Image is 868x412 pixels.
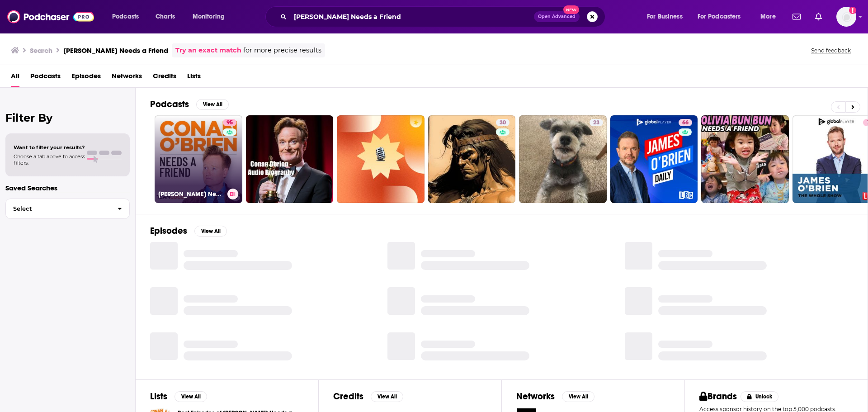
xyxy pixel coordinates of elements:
a: 66 [679,119,692,126]
a: Charts [150,9,180,24]
h2: Lists [150,391,167,402]
h3: Search [30,46,52,55]
span: Podcasts [112,10,139,23]
a: CreditsView All [333,391,403,402]
a: Networks [112,69,142,87]
a: EpisodesView All [150,225,227,237]
span: Open Advanced [538,14,576,19]
button: open menu [692,9,754,24]
a: Podcasts [30,69,61,87]
span: 23 [593,118,599,128]
a: 23 [519,115,607,203]
button: Send feedback [808,47,854,54]
a: NetworksView All [516,391,594,402]
span: Monitoring [193,10,225,23]
button: Unlock [741,391,779,402]
h2: Credits [333,391,363,402]
button: open menu [641,9,694,24]
h2: Filter By [5,111,130,124]
button: Show profile menu [836,7,856,27]
a: Episodes [71,69,101,87]
button: Select [5,199,130,219]
h3: [PERSON_NAME] Needs A Friend [158,190,224,198]
a: Try an exact match [175,45,241,56]
button: Open AdvancedNew [534,11,580,22]
span: for more precise results [243,45,321,56]
h2: Episodes [150,225,187,237]
div: Search podcasts, credits, & more... [274,6,614,27]
input: Search podcasts, credits, & more... [290,9,534,24]
span: Charts [156,10,175,23]
span: Select [6,206,110,212]
button: View All [196,99,229,110]
h3: [PERSON_NAME] Needs a Friend [63,46,168,55]
button: View All [371,391,403,402]
span: For Podcasters [698,10,741,23]
img: User Profile [836,7,856,27]
span: Logged in as megcassidy [836,7,856,27]
span: For Business [647,10,683,23]
button: View All [175,391,207,402]
a: PodcastsView All [150,99,229,110]
a: 23 [590,119,603,126]
img: Podchaser - Follow, Share and Rate Podcasts [7,8,94,25]
svg: Add a profile image [849,7,856,14]
button: open menu [106,9,151,24]
p: Saved Searches [5,184,130,192]
span: Choose a tab above to access filters. [14,153,85,166]
span: 95 [226,118,233,128]
a: All [11,69,19,87]
span: 66 [682,118,689,128]
button: open menu [754,9,787,24]
span: More [760,10,776,23]
h2: Brands [699,391,737,402]
span: Want to filter your results? [14,144,85,151]
h2: Podcasts [150,99,189,110]
button: View All [562,391,594,402]
a: 95[PERSON_NAME] Needs A Friend [155,115,242,203]
a: Lists [187,69,201,87]
button: open menu [186,9,236,24]
a: 30 [496,119,509,126]
a: Credits [153,69,176,87]
button: View All [194,226,227,237]
span: New [563,5,580,14]
span: 30 [500,118,506,128]
h2: Networks [516,391,555,402]
a: Show notifications dropdown [811,9,826,24]
a: ListsView All [150,391,207,402]
a: Show notifications dropdown [789,9,804,24]
a: 66 [610,115,698,203]
a: 30 [428,115,516,203]
a: 95 [223,119,236,126]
